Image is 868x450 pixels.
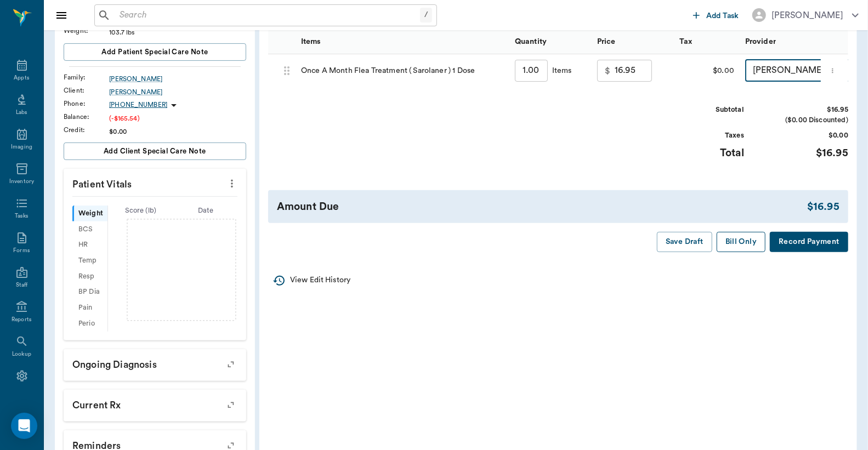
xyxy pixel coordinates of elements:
[72,221,107,237] div: BCS
[615,60,652,82] input: 0.00
[807,199,839,215] div: $16.95
[72,206,107,221] div: Weight
[689,5,744,25] button: Add Task
[744,5,867,25] button: [PERSON_NAME]
[109,87,246,97] a: [PERSON_NAME]
[64,125,109,135] div: Credit :
[13,247,30,255] div: Forms
[16,281,27,289] div: Staff
[766,130,848,141] div: $0.00
[771,9,843,22] div: [PERSON_NAME]
[548,65,572,76] div: Items
[72,237,107,253] div: HR
[64,169,246,196] p: Patient Vitals
[64,112,109,122] div: Balance :
[674,30,740,54] div: Tax
[745,26,776,57] div: Provider
[50,4,72,26] button: Close drawer
[301,26,321,57] div: Items
[64,86,109,95] div: Client :
[64,43,246,61] button: Add patient Special Care Note
[509,30,592,54] div: Quantity
[592,30,674,54] div: Price
[597,26,616,57] div: Price
[72,253,107,269] div: Temp
[745,60,855,82] div: [PERSON_NAME]
[766,145,848,161] div: $16.95
[12,316,32,324] div: Reports
[108,206,173,216] div: Score ( lb )
[766,115,848,126] div: ($0.00 Discounted)
[9,178,34,186] div: Inventory
[770,232,848,252] button: Record Payment
[64,143,246,160] button: Add client Special Care Note
[662,145,744,161] div: Total
[290,275,350,286] p: View Edit History
[662,130,744,141] div: Taxes
[64,390,246,417] p: Current Rx
[109,27,246,37] div: 103.7 lbs
[109,127,246,136] div: $0.00
[826,61,839,80] button: more
[104,145,206,157] span: Add client Special Care Note
[296,54,509,87] div: Once A Month Flea Treatment ( Sarolaner ) 1 Dose
[11,413,37,439] div: Open Intercom Messenger
[766,105,848,115] div: $16.95
[115,8,420,23] input: Search
[64,99,109,109] div: Phone :
[657,232,712,252] button: Save Draft
[72,300,107,316] div: Pain
[14,74,29,82] div: Appts
[515,26,547,57] div: Quantity
[679,26,692,57] div: Tax
[72,269,107,284] div: Resp
[605,64,610,77] p: $
[72,284,107,300] div: BP Dia
[64,26,109,36] div: Weight :
[662,105,744,115] div: Subtotal
[64,72,109,82] div: Family :
[72,316,107,332] div: Perio
[109,74,246,84] a: [PERSON_NAME]
[11,143,32,151] div: Imaging
[173,206,239,216] div: Date
[420,8,432,22] div: /
[64,349,246,377] p: Ongoing diagnosis
[101,46,208,58] span: Add patient Special Care Note
[16,109,27,117] div: Labs
[109,113,246,123] div: (-$165.54)
[12,350,31,358] div: Lookup
[717,232,766,252] button: Bill Only
[296,30,509,54] div: Items
[223,174,241,193] button: more
[15,212,29,220] div: Tasks
[109,100,167,110] p: [PHONE_NUMBER]
[674,54,740,87] div: $0.00
[277,199,807,215] div: Amount Due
